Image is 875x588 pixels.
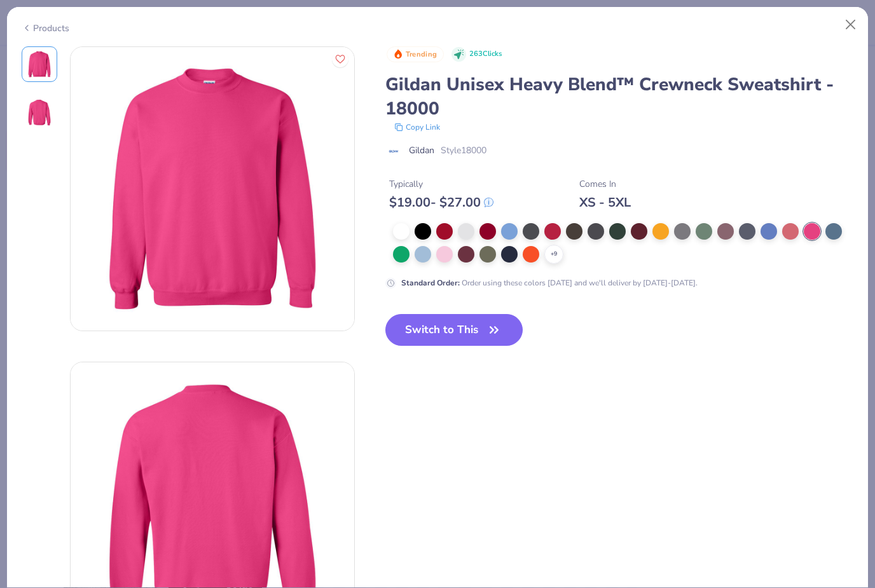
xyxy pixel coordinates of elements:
[389,195,493,210] div: $ 19.00 - $ 27.00
[441,144,486,157] span: Style 18000
[406,51,437,58] span: Trending
[401,277,698,289] div: Order using these colors [DATE] and we'll deliver by [DATE]-[DATE].
[385,146,403,156] img: brand logo
[71,47,354,331] img: Front
[579,195,631,210] div: XS - 5XL
[401,278,460,288] strong: Standard Order :
[409,144,434,157] span: Gildan
[387,46,444,63] button: Badge Button
[22,22,69,35] div: Products
[389,177,493,191] div: Typically
[24,49,55,79] img: Front
[385,72,854,121] div: Gildan Unisex Heavy Blend™ Crewneck Sweatshirt - 18000
[839,13,863,37] button: Close
[332,51,348,67] button: Like
[469,49,502,60] span: 263 Clicks
[551,250,557,259] span: + 9
[385,314,523,346] button: Switch to This
[579,177,631,191] div: Comes In
[393,49,403,59] img: Trending sort
[24,97,55,128] img: Back
[390,121,444,133] button: copy to clipboard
